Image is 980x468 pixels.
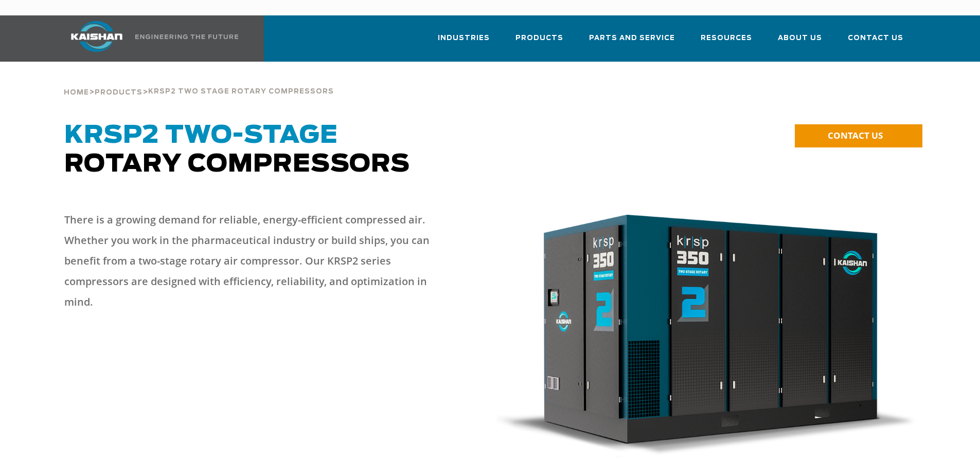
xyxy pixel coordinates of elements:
[64,123,338,148] span: KRSP2 Two-Stage
[64,210,449,312] p: There is a growing demand for reliable, energy-efficient compressed air. Whether you work in the ...
[135,34,238,39] img: Engineering the future
[64,87,89,97] a: Home
[778,32,822,44] span: About Us
[148,88,334,95] span: krsp2 two stage rotary compressors
[58,15,240,62] a: Kaishan USA
[848,32,903,44] span: Contact Us
[64,123,410,177] span: Rotary Compressors
[515,25,563,60] a: Products
[496,215,917,458] img: krsp350
[701,32,752,44] span: Resources
[515,32,563,44] span: Products
[701,25,752,60] a: Resources
[828,129,883,141] span: CONTACT US
[438,25,490,60] a: Industries
[95,89,142,96] span: Products
[795,124,922,147] a: CONTACT US
[95,87,142,97] a: Products
[589,32,675,44] span: Parts and Service
[589,25,675,60] a: Parts and Service
[64,62,334,101] div: > >
[64,89,89,96] span: Home
[848,25,903,60] a: Contact Us
[58,21,135,52] img: kaishan logo
[438,32,490,44] span: Industries
[778,25,822,60] a: About Us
